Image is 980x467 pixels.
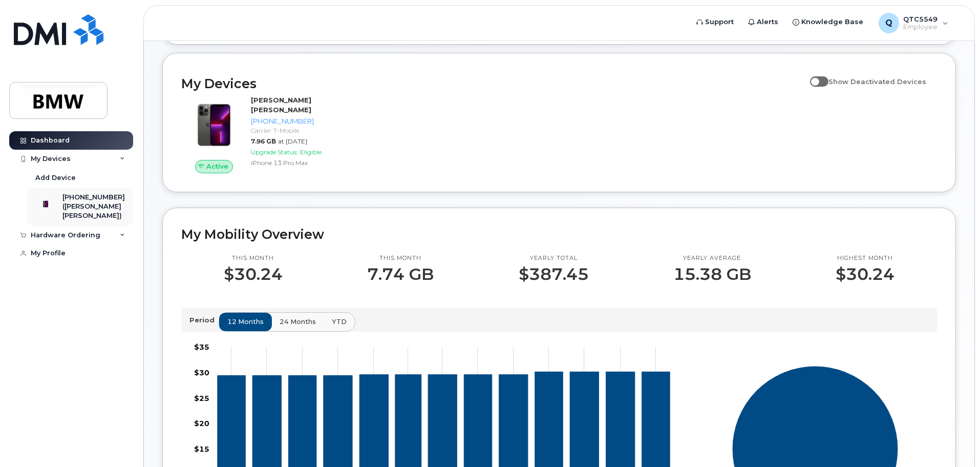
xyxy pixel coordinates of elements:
a: Knowledge Base [785,12,870,32]
p: $30.24 [836,265,894,283]
span: YTD [332,317,347,327]
p: Period [189,315,219,325]
span: Show Deactivated Devices [828,77,926,86]
a: Active[PERSON_NAME] [PERSON_NAME][PHONE_NUMBER]Carrier: T-Mobile7.96 GBat [DATE]Upgrade Status:El... [181,95,361,173]
p: Yearly total [519,254,589,262]
h2: My Devices [181,76,805,91]
input: Show Deactivated Devices [810,72,818,80]
span: Employee [903,23,938,31]
div: [PHONE_NUMBER] [251,116,357,126]
span: Support [705,17,734,27]
p: $30.24 [224,265,283,283]
span: Alerts [757,17,778,27]
tspan: $25 [194,393,209,402]
p: Highest month [836,254,894,262]
span: Upgrade Status: [251,148,298,156]
tspan: $20 [194,419,209,428]
p: 15.38 GB [673,265,751,283]
span: 7.96 GB [251,137,276,145]
iframe: Messenger Launcher [935,422,972,459]
strong: [PERSON_NAME] [PERSON_NAME] [251,96,311,114]
h2: My Mobility Overview [181,227,937,242]
span: Eligible [300,148,322,156]
tspan: $15 [194,444,209,454]
span: 24 months [280,317,316,327]
span: Q [885,17,892,29]
p: 7.74 GB [367,265,434,283]
p: Yearly average [673,254,751,262]
span: Knowledge Base [801,17,863,27]
tspan: $30 [194,368,209,377]
p: $387.45 [519,265,589,283]
span: at [DATE] [278,137,307,145]
span: QTC5549 [903,15,938,23]
p: This month [367,254,434,262]
div: Carrier: T-Mobile [251,126,357,135]
div: iPhone 13 Pro Max [251,158,357,167]
a: Alerts [741,12,785,32]
div: QTC5549 [871,13,955,33]
p: This month [224,254,283,262]
span: Active [206,161,228,171]
img: image20231002-3703462-oworib.jpeg [189,100,239,150]
tspan: $35 [194,342,209,352]
a: Support [689,12,741,32]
